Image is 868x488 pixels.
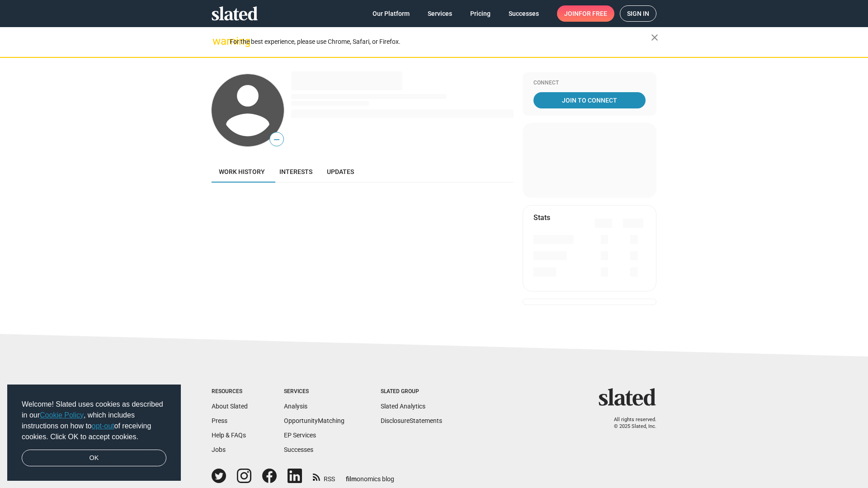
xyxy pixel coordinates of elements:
[420,5,459,22] a: Services
[313,469,335,483] a: RSS
[627,6,649,21] span: Sign in
[620,5,656,22] a: Sign in
[212,388,248,395] div: Resources
[212,36,223,47] mat-icon: warning
[501,5,546,22] a: Successes
[604,417,656,430] p: All rights reserved. © 2025 Slated, Inc.
[346,475,357,483] span: film
[212,161,272,183] a: Work history
[649,32,660,43] mat-icon: close
[7,385,181,481] div: cookieconsent
[212,432,246,439] a: Help & FAQs
[22,450,166,467] a: dismiss cookie message
[212,446,226,453] a: Jobs
[381,403,425,410] a: Slated Analytics
[579,5,607,22] span: for free
[381,417,442,424] a: DisclosureStatements
[279,168,312,175] span: Interests
[272,161,320,183] a: Interests
[219,168,265,175] span: Work history
[284,417,344,424] a: OpportunityMatching
[381,388,442,395] div: Slated Group
[470,5,491,22] span: Pricing
[92,422,114,430] a: opt-out
[284,446,313,453] a: Successes
[284,403,307,410] a: Analysis
[557,5,614,22] a: Joinfor free
[284,432,316,439] a: EP Services
[365,5,417,22] a: Our Platform
[535,92,644,108] span: Join To Connect
[327,168,354,175] span: Updates
[463,5,498,22] a: Pricing
[22,399,166,442] span: Welcome! Slated uses cookies as described in our , which includes instructions on how to of recei...
[373,5,410,22] span: Our Platform
[284,388,344,395] div: Services
[533,92,646,108] a: Join To Connect
[509,5,539,22] span: Successes
[428,5,452,22] span: Services
[212,417,227,424] a: Press
[270,134,283,145] span: —
[40,411,84,419] a: Cookie Policy
[212,403,248,410] a: About Slated
[320,161,361,183] a: Updates
[346,468,394,483] a: filmonomics blog
[230,36,651,48] div: For the best experience, please use Chrome, Safari, or Firefox.
[564,5,607,22] span: Join
[533,80,646,87] div: Connect
[533,213,550,222] mat-card-title: Stats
